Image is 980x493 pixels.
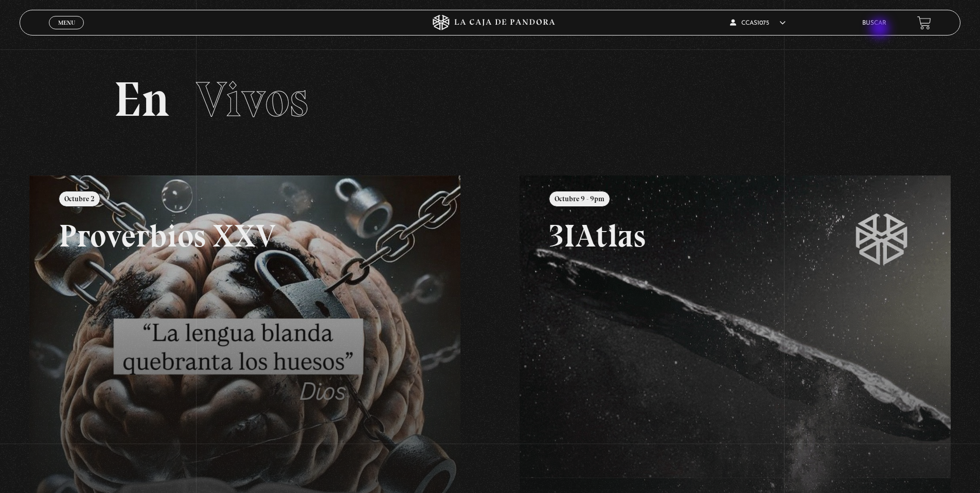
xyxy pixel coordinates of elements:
span: Cerrar [55,28,79,36]
span: Menu [58,20,75,26]
h2: En [114,75,866,124]
span: Vivos [196,70,308,129]
a: Buscar [862,20,886,26]
a: View your shopping cart [917,16,931,30]
span: ccas1075 [730,20,786,26]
